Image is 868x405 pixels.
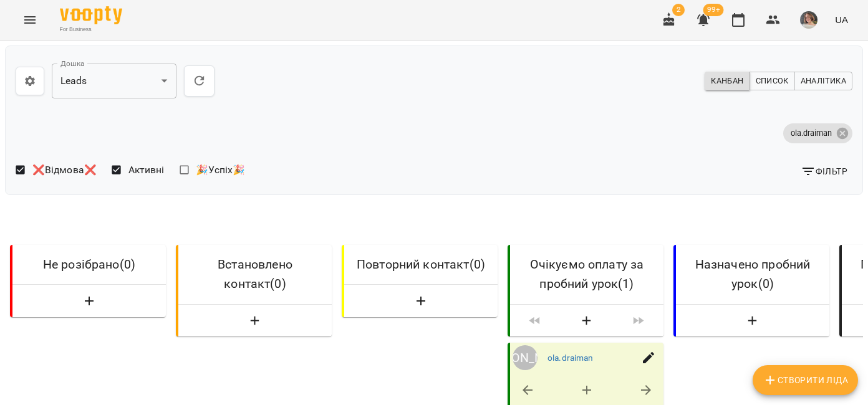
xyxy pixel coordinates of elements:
[60,26,122,34] span: For Business
[830,8,853,31] button: UA
[128,163,165,178] span: Активні
[196,163,245,178] span: 🎉Успіх🎉
[783,123,852,143] div: ola.draiman
[32,163,97,178] span: ❌Відмова❌
[835,13,848,26] span: UA
[763,373,848,388] span: Створити Ліда
[354,255,488,274] h6: Повторний контакт ( 0 )
[513,346,538,371] div: Тригубенко Ангеліна
[686,255,819,294] h6: Назначено пробний урок ( 0 )
[349,290,493,313] button: Створити Ліда
[750,72,795,90] button: Список
[801,74,846,88] span: Аналітика
[15,5,45,35] button: Menu
[52,64,176,98] div: Leads
[520,255,653,294] h6: Очікуємо оплату за пробний урок ( 1 )
[188,255,322,294] h6: Встановлено контакт ( 0 )
[801,164,847,179] span: Фільтр
[515,310,555,332] span: Пересунути лідів з колонки
[619,310,658,332] span: Пересунути лідів з колонки
[672,4,685,16] span: 2
[22,255,156,274] h6: Не розібрано ( 0 )
[705,72,750,90] button: Канбан
[183,310,327,332] button: Створити Ліда
[60,6,122,24] img: Voopty Logo
[800,11,817,29] img: 579a670a21908ba1ed2e248daec19a77.jpeg
[681,310,824,332] button: Створити Ліда
[560,310,614,332] button: Створити Ліда
[783,128,839,139] span: ola.draiman
[547,353,594,363] a: ola.draiman
[796,160,852,183] button: Фільтр
[756,74,789,88] span: Список
[794,72,852,90] button: Аналітика
[753,365,858,395] button: Створити Ліда
[17,290,161,313] button: Створити Ліда
[711,74,743,88] span: Канбан
[513,346,538,371] a: [PERSON_NAME]
[703,4,724,16] span: 99+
